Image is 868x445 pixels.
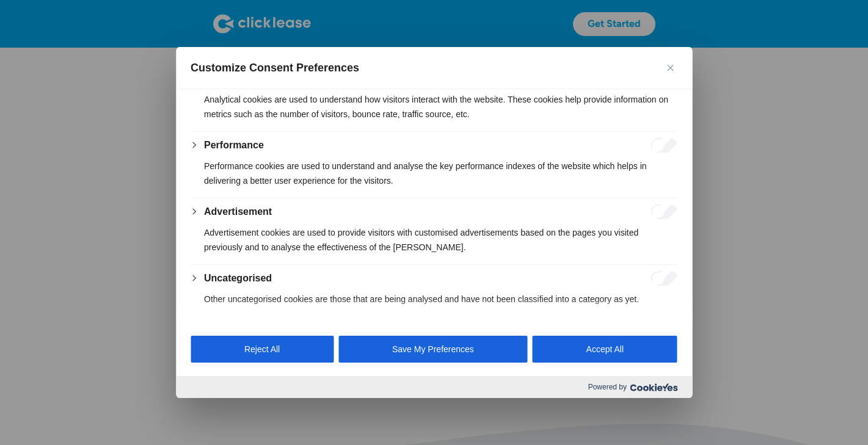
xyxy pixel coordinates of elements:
[651,204,677,219] input: Enable Advertisement
[651,138,677,153] input: Enable Performance
[204,292,677,306] p: Other uncategorised cookies are those that are being analysed and have not been classified into a...
[204,138,264,153] button: Performance
[204,204,272,219] button: Advertisement
[176,376,692,398] div: Powered by
[663,60,677,75] button: Close
[667,65,673,71] img: Close
[204,225,677,255] p: Advertisement cookies are used to provide visitors with customised advertisements based on the pa...
[204,159,677,188] p: Performance cookies are used to understand and analyse the key performance indexes of the website...
[338,336,528,363] button: Save My Preferences
[533,336,677,363] button: Accept All
[651,271,677,286] input: Enable Uncategorised
[191,336,334,363] button: Reject All
[204,92,677,121] p: Analytical cookies are used to understand how visitors interact with the website. These cookies h...
[204,271,272,286] button: Uncategorised
[630,383,677,391] img: Cookieyes logo
[191,60,359,75] span: Customize Consent Preferences
[176,47,692,399] div: Customize Consent Preferences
